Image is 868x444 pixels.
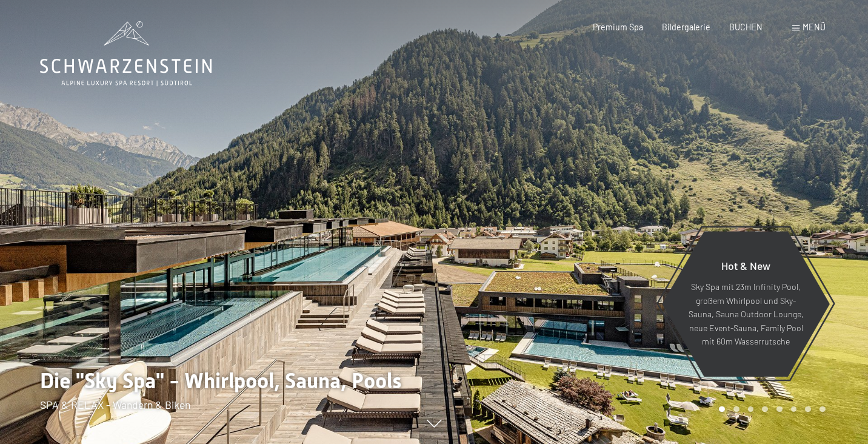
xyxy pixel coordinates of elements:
div: Carousel Page 4 [762,406,768,412]
a: Hot & New Sky Spa mit 23m Infinity Pool, großem Whirlpool und Sky-Sauna, Sauna Outdoor Lounge, ne... [661,230,830,377]
div: Carousel Page 7 [805,406,811,412]
div: Carousel Pagination [715,406,825,412]
a: Premium Spa [593,22,643,32]
div: Carousel Page 3 [748,406,754,412]
div: Carousel Page 1 (Current Slide) [719,406,725,412]
a: Bildergalerie [662,22,710,32]
div: Carousel Page 8 [820,406,826,412]
a: BUCHEN [729,22,763,32]
span: Hot & New [721,259,770,272]
span: Menü [803,22,826,32]
div: Carousel Page 2 [733,406,739,412]
div: Carousel Page 6 [791,406,797,412]
p: Sky Spa mit 23m Infinity Pool, großem Whirlpool und Sky-Sauna, Sauna Outdoor Lounge, neue Event-S... [688,280,804,349]
div: Carousel Page 5 [776,406,783,412]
